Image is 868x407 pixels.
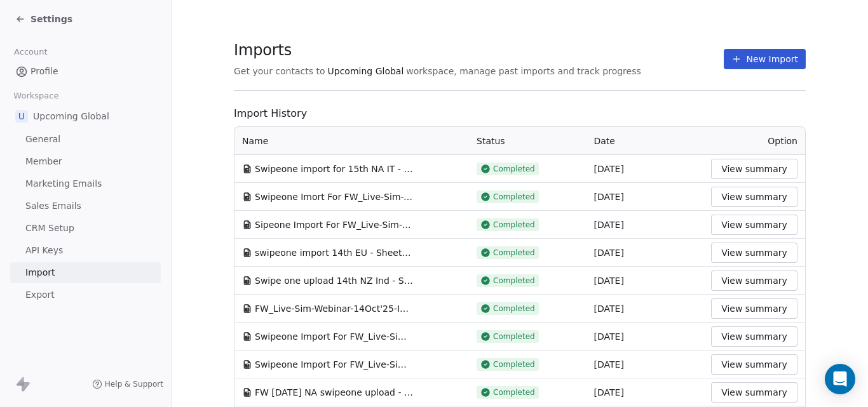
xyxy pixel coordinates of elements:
div: [DATE] [594,274,696,287]
span: Completed [493,387,535,397]
span: Name [242,135,268,147]
span: Swipeone Imort For FW_Live-Sim-Webinar-16Oct'25-NA - Sheet1.csv [255,190,414,203]
span: Import [25,266,55,279]
span: Help & Support [105,379,163,389]
span: swipeone import 14th EU - Sheet2 (2).csv [255,246,414,259]
button: View summary [711,187,797,207]
span: Completed [493,359,535,370]
span: Member [25,155,62,168]
a: Marketing Emails [10,173,161,194]
span: Swipe one upload 14th NZ Ind - Sheet2.csv [255,274,414,287]
a: Import [10,262,161,283]
span: Workspace [8,86,64,105]
span: U [15,110,28,123]
span: Status [477,136,505,146]
span: Completed [493,276,535,286]
div: [DATE] [594,163,696,175]
span: Upcoming Global [328,65,404,77]
span: Import History [234,106,806,121]
span: Date [594,136,615,146]
div: [DATE] [594,218,696,231]
span: Completed [493,248,535,258]
span: Sales Emails [25,199,81,213]
a: API Keys [10,240,161,261]
button: New Import [724,49,806,69]
span: Profile [31,65,58,78]
span: Export [25,288,55,302]
span: Completed [493,164,535,174]
div: [DATE] [594,302,696,315]
span: Settings [31,13,72,25]
a: Settings [15,13,72,25]
span: workspace, manage past imports and track progress [406,65,641,77]
div: [DATE] [594,386,696,399]
div: [DATE] [594,330,696,343]
a: Member [10,151,161,172]
span: FW [DATE] NA swipeone upload - Sheet2.csv [255,386,414,399]
span: API Keys [25,244,63,257]
button: View summary [711,298,797,319]
div: Open Intercom Messenger [825,364,855,394]
span: Upcoming Global [33,110,109,123]
a: Export [10,284,161,305]
span: CRM Setup [25,222,74,235]
button: View summary [711,243,797,263]
a: General [10,129,161,150]
span: Completed [493,220,535,230]
div: [DATE] [594,190,696,203]
span: Marketing Emails [25,177,102,190]
button: View summary [711,159,797,179]
span: General [25,133,60,146]
span: Completed [493,192,535,202]
span: Swipeone Import For FW_Live-Sim-Webinar-14Oct'25-IND+ANZ CX - Sheet1.csv [255,330,414,343]
div: [DATE] [594,246,696,259]
span: Option [768,136,797,146]
a: Profile [10,61,161,82]
a: Sales Emails [10,196,161,217]
a: CRM Setup [10,218,161,239]
span: Completed [493,331,535,342]
span: Imports [234,41,641,60]
button: View summary [711,382,797,403]
button: View summary [711,215,797,235]
span: Get your contacts to [234,65,325,77]
span: Account [8,43,53,62]
button: View summary [711,326,797,347]
div: [DATE] [594,358,696,371]
span: Swipeone Import For FW_Live-Sim-Webinar-14Oct'25-IND+ANZ CX - Sheet1.csv [255,358,414,371]
span: Swipeone import for 15th NA IT - Sheet2.csv [255,163,414,175]
span: Completed [493,304,535,314]
button: View summary [711,354,797,375]
a: Help & Support [92,379,163,389]
span: FW_Live-Sim-Webinar-14Oct'25-IND+ANZ CX - Sheet1.csv [255,302,414,315]
span: Sipeone Import For FW_Live-Sim-Webinar-14Oct'25-IND+ANZ CX - Sheet1.csv [255,218,414,231]
button: View summary [711,270,797,291]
